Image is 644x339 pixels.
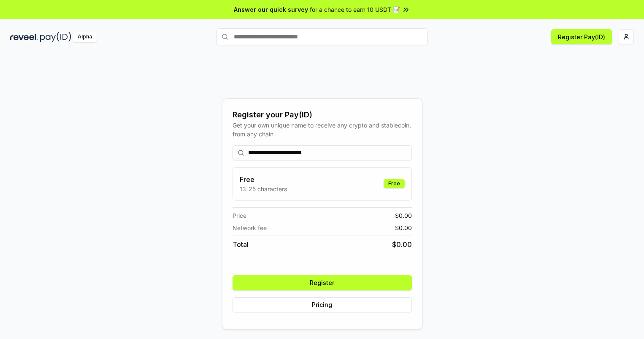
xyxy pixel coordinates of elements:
[10,32,38,42] img: reveel_dark
[233,121,412,138] div: Get your own unique name to receive any crypto and stablecoin, from any chain
[240,184,287,193] p: 13-25 characters
[395,223,412,232] span: $ 0.00
[551,29,612,44] button: Register Pay(ID)
[233,275,412,290] button: Register
[73,32,97,42] div: Alpha
[392,239,412,250] span: $ 0.00
[310,5,400,14] span: for a chance to earn 10 USDT 📝
[384,179,405,188] div: Free
[234,5,308,14] span: Answer our quick survey
[233,211,246,220] span: Price
[395,211,412,220] span: $ 0.00
[233,223,267,232] span: Network fee
[233,239,249,250] span: Total
[233,297,412,312] button: Pricing
[240,174,287,184] h3: Free
[40,32,71,42] img: pay_id
[233,109,412,121] div: Register your Pay(ID)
